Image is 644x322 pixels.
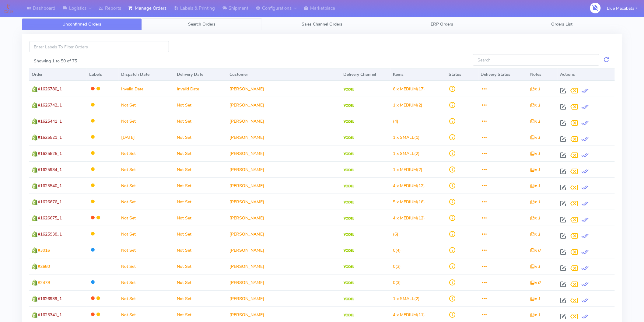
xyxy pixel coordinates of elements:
td: Not Set [119,161,174,177]
span: (11) [393,312,425,318]
span: (2) [393,151,420,156]
i: x 0 [530,280,541,285]
img: Yodel [344,314,354,317]
i: x 1 [530,102,541,108]
td: Invalid Date [174,81,227,97]
span: (2) [393,296,420,302]
span: (2) [393,167,423,173]
img: Yodel [344,104,354,107]
span: 1 x SMALL [393,151,415,156]
th: Items [391,68,446,81]
th: Status [446,68,478,81]
span: #1626742_1 [38,102,62,108]
span: ERP Orders [431,21,453,27]
span: Orders List [551,21,573,27]
span: #1626676_1 [38,199,62,205]
span: #1625540_1 [38,183,62,189]
span: 0 [393,280,396,285]
td: [PERSON_NAME] [227,145,341,161]
span: (12) [393,215,425,221]
span: #1625934_1 [38,167,62,173]
img: Yodel [344,217,354,220]
span: 0 [393,264,396,269]
td: Not Set [174,226,227,242]
i: x 1 [530,215,541,221]
img: Yodel [344,233,354,236]
span: #1625441_1 [38,118,62,124]
td: [DATE] [119,129,174,145]
span: (2) [393,102,423,108]
td: Not Set [119,194,174,210]
i: x 1 [530,231,541,237]
i: x 1 [530,151,541,156]
img: Yodel [344,120,354,123]
i: x 1 [530,86,541,92]
td: [PERSON_NAME] [227,210,341,226]
img: Yodel [344,185,354,188]
i: x 1 [530,264,541,269]
img: Yodel [344,249,354,252]
td: Not Set [174,129,227,145]
span: #3016 [38,247,50,253]
img: Yodel [344,282,354,285]
span: #2680 [38,264,50,269]
td: Not Set [174,97,227,113]
span: 4 x MEDIUM [393,183,417,189]
span: 4 x MEDIUM [393,215,417,221]
td: [PERSON_NAME] [227,226,341,242]
td: [PERSON_NAME] [227,290,341,306]
button: Llue Macabata [603,2,642,15]
td: Not Set [119,290,174,306]
input: Search [473,54,599,65]
td: Not Set [174,274,227,290]
td: Not Set [119,113,174,129]
span: #1625341_1 [38,312,62,318]
td: Not Set [119,145,174,161]
th: Delivery Status [478,68,528,81]
td: Not Set [119,210,174,226]
span: 4 x MEDIUM [393,312,417,318]
i: x 1 [530,199,541,205]
i: x 1 [530,296,541,302]
span: 6 x MEDIUM [393,86,417,92]
td: [PERSON_NAME] [227,258,341,274]
img: Yodel [344,169,354,172]
span: Unconfirmed Orders [62,21,101,27]
td: Not Set [174,242,227,258]
td: [PERSON_NAME] [227,242,341,258]
th: Labels [87,68,119,81]
img: Yodel [344,265,354,268]
span: 1 x MEDIUM [393,102,417,108]
span: Search Orders [188,21,216,27]
i: x 1 [530,312,541,318]
th: Delivery Channel [341,68,391,81]
span: (4) [393,247,401,253]
span: #1625521_1 [38,135,62,140]
span: 1 x SMALL [393,296,415,302]
td: Not Set [174,258,227,274]
td: Not Set [174,177,227,194]
span: (1) [393,135,420,140]
i: x 1 [530,135,541,140]
td: [PERSON_NAME] [227,113,341,129]
img: Yodel [344,298,354,301]
td: Not Set [174,290,227,306]
td: [PERSON_NAME] [227,97,341,113]
td: Not Set [174,145,227,161]
span: (4) [393,118,399,124]
td: Not Set [174,113,227,129]
span: 5 x MEDIUM [393,199,417,205]
span: (12) [393,183,425,189]
input: Enter Labels To Filter Orders [29,41,169,52]
td: Not Set [174,161,227,177]
td: Not Set [119,242,174,258]
i: x 0 [530,247,541,253]
span: (17) [393,86,425,92]
td: Invalid Date [119,81,174,97]
td: Not Set [174,194,227,210]
label: Showing 1 to 50 of 75 [34,58,77,64]
span: 0 [393,247,396,253]
span: #1626675_1 [38,215,62,221]
td: [PERSON_NAME] [227,177,341,194]
span: #1626939_1 [38,296,62,302]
